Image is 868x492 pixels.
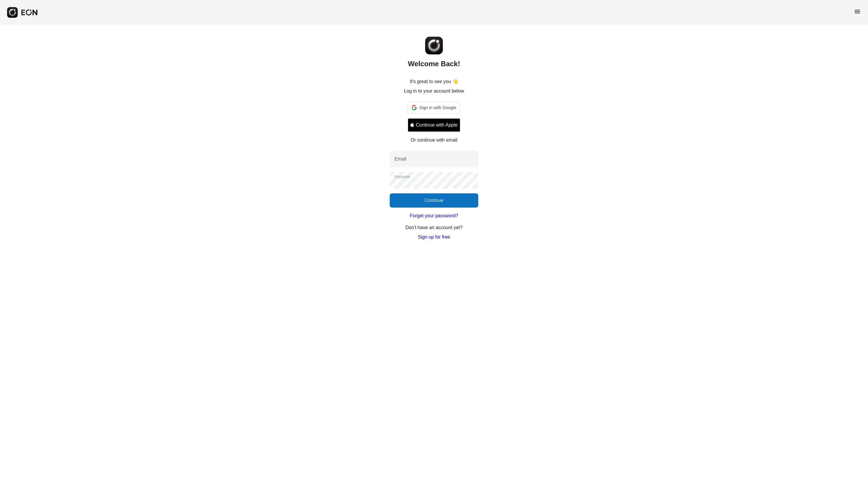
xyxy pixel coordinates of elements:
[419,104,456,111] span: Sign in with Google
[408,102,460,114] div: Sign in with Google
[390,193,478,208] button: Continue
[394,156,406,163] label: Email
[854,8,861,15] span: menu
[408,118,460,132] button: Signin with apple ID
[408,59,460,69] h2: Welcome Back!
[410,78,458,85] p: It's great to see you 👋
[405,224,462,231] p: Don't have an account yet?
[418,234,450,241] a: Sign up for free
[404,88,464,95] p: Log in to your account below
[394,174,410,179] label: Password
[411,137,457,144] p: Or continue with email
[410,212,458,219] a: Forget your password?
